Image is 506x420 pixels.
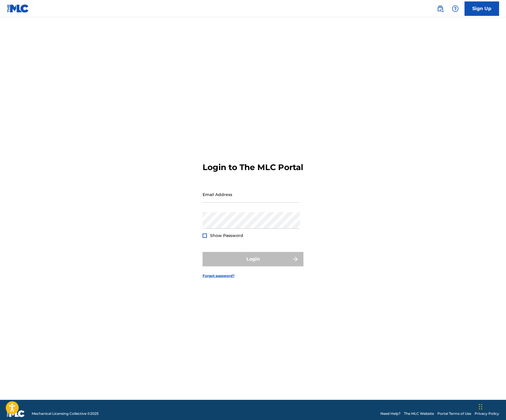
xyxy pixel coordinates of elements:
span: Show Password [210,233,243,238]
img: help [452,5,459,12]
div: Drag [479,398,482,415]
a: Public Search [435,3,446,14]
a: Forgot password? [203,273,235,278]
iframe: Chat Widget [477,392,506,420]
a: Need Help? [380,411,401,416]
a: The MLC Website [404,411,434,416]
a: Sign Up [465,1,499,16]
h3: Login to The MLC Portal [203,162,303,172]
img: logo [7,410,25,417]
a: Portal Terms of Use [437,411,471,416]
span: Mechanical Licensing Collective © 2025 [32,411,99,416]
img: search [437,5,444,12]
div: Help [450,3,461,14]
a: Privacy Policy [475,411,499,416]
img: MLC Logo [7,4,29,13]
